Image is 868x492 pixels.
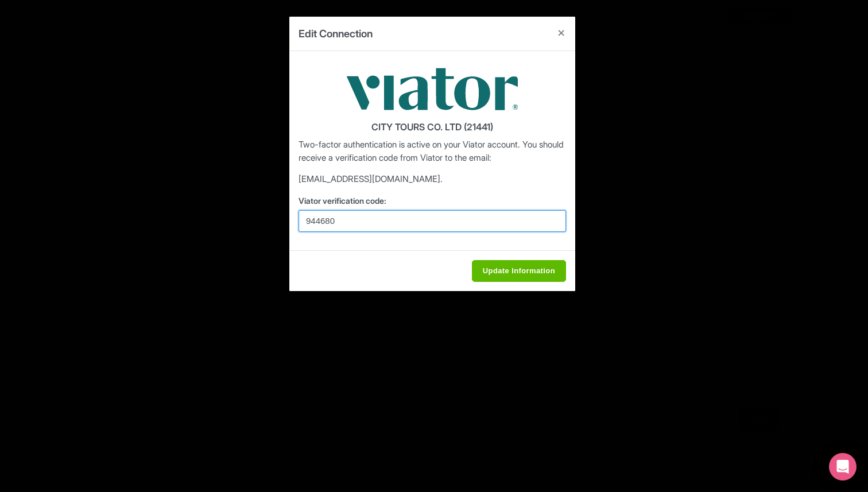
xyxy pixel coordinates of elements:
p: [EMAIL_ADDRESS][DOMAIN_NAME]. [299,173,566,186]
h4: CITY TOURS CO. LTD (21441) [299,122,566,133]
div: Open Intercom Messenger [829,453,857,481]
span: Viator verification code: [299,196,386,206]
h4: Edit Connection [299,26,373,41]
img: viator-9033d3fb01e0b80761764065a76b653a.png [346,60,518,118]
button: Close [548,17,575,49]
p: Two-factor authentication is active on your Viator account. You should receive a verification cod... [299,138,566,164]
input: Update Information [472,260,566,282]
